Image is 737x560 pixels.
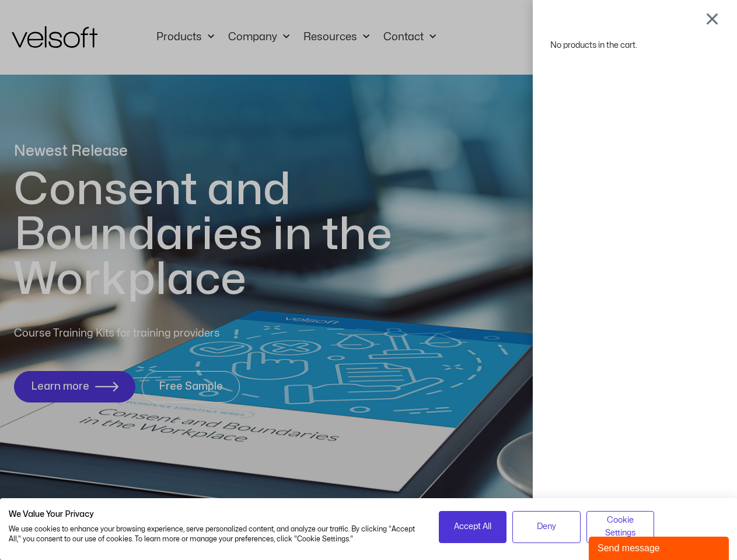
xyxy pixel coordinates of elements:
span: Cookie Settings [594,514,647,540]
button: Deny all cookies [512,511,581,543]
iframe: chat widget [589,534,731,560]
span: Deny [537,520,556,533]
button: Accept all cookies [439,511,507,543]
button: Adjust cookie preferences [586,511,655,543]
h2: We Value Your Privacy [9,509,421,520]
p: We use cookies to enhance your browsing experience, serve personalized content, and analyze our t... [9,524,421,544]
div: No products in the cart. [550,37,719,53]
span: Accept All [454,520,491,533]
